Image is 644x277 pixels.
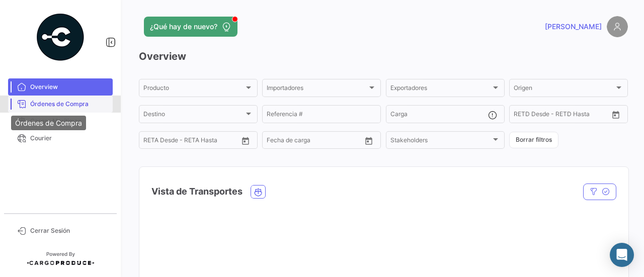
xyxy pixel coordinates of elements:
[30,226,109,235] span: Cerrar Sesión
[292,138,337,145] input: Hasta
[139,49,628,63] h3: Overview
[11,116,86,130] div: Órdenes de Compra
[514,112,532,119] input: Desde
[267,86,367,93] span: Importadores
[8,130,113,147] a: Courier
[267,138,285,145] input: Desde
[238,133,253,148] button: Open calendar
[251,186,265,198] button: Ocean
[143,112,244,119] span: Destino
[539,112,584,119] input: Hasta
[169,138,214,145] input: Hasta
[361,133,376,148] button: Open calendar
[514,86,614,93] span: Origen
[8,78,113,96] a: Overview
[150,22,217,32] span: ¿Qué hay de nuevo?
[8,96,113,113] a: Órdenes de Compra
[143,86,244,93] span: Producto
[390,138,491,145] span: Stakeholders
[151,184,243,199] h4: Vista de Transportes
[390,86,491,93] span: Exportadores
[608,107,623,122] button: Open calendar
[509,132,558,148] button: Borrar filtros
[30,134,109,143] span: Courier
[35,12,86,62] img: powered-by.png
[30,100,109,109] span: Órdenes de Compra
[144,17,237,37] button: ¿Qué hay de nuevo?
[610,243,634,267] div: Abrir Intercom Messenger
[607,16,628,37] img: placeholder-user.png
[143,138,162,145] input: Desde
[545,22,602,32] span: [PERSON_NAME]
[30,82,109,91] span: Overview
